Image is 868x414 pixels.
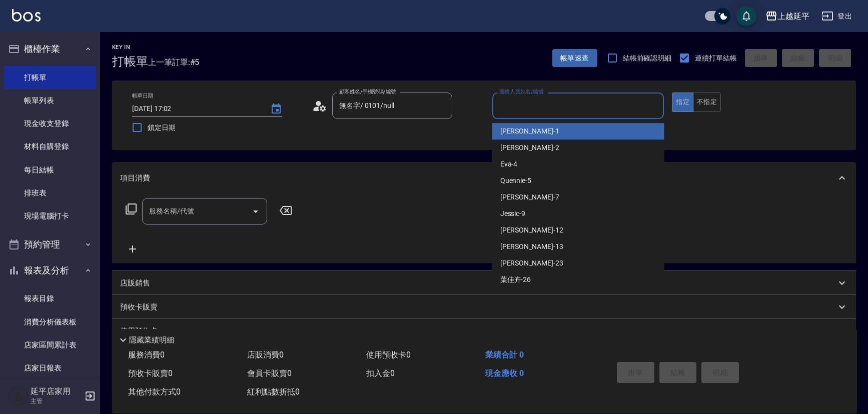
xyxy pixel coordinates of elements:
[112,295,856,319] div: 預收卡販賣
[623,53,672,63] span: 結帳前確認明細
[4,89,96,112] a: 帳單列表
[4,36,96,62] button: 櫃檯作業
[31,396,82,405] p: 主管
[148,122,176,133] span: 鎖定日期
[552,49,597,67] button: 帳單速查
[264,97,288,121] button: Choose date, selected date is 2025-09-21
[112,44,148,50] h2: Key In
[4,257,96,283] button: 報表及分析
[366,368,395,378] span: 扣入金 0
[129,335,174,345] p: 隱藏業績明細
[736,6,756,26] button: save
[4,181,96,204] a: 排班表
[4,112,96,135] a: 現金收支登錄
[693,92,721,112] button: 不指定
[247,350,284,359] span: 店販消費 0
[500,258,563,268] span: [PERSON_NAME] -23
[339,88,396,95] label: 顧客姓名/手機號碼/編號
[366,350,411,359] span: 使用預收卡 0
[500,126,559,136] span: [PERSON_NAME] -1
[500,208,526,219] span: Jessic -9
[120,326,158,336] p: 使用預收卡
[4,231,96,257] button: 預約管理
[695,53,737,63] span: 連續打單結帳
[500,159,518,169] span: Eva -4
[817,7,856,25] button: 登出
[247,387,300,396] span: 紅利點數折抵 0
[500,192,559,202] span: [PERSON_NAME] -7
[120,302,158,312] p: 預收卡販賣
[132,92,153,99] label: 帳單日期
[499,88,543,95] label: 服務人員姓名/編號
[761,6,813,26] button: 上越延平
[132,100,260,117] input: YYYY/MM/DD hh:mm
[500,274,531,285] span: 葉佳卉 -26
[112,162,856,194] div: 項目消費
[112,271,856,295] div: 店販銷售
[120,278,150,288] p: 店販銷售
[500,175,532,186] span: Quennie -5
[128,387,181,396] span: 其他付款方式 0
[500,225,563,235] span: [PERSON_NAME] -12
[128,368,173,378] span: 預收卡販賣 0
[4,135,96,158] a: 材料自購登錄
[4,158,96,181] a: 每日結帳
[128,350,165,359] span: 服務消費 0
[4,204,96,227] a: 現場電腦打卡
[672,92,693,112] button: 指定
[247,368,292,378] span: 會員卡販賣 0
[500,241,563,252] span: [PERSON_NAME] -13
[8,386,28,406] img: Person
[4,356,96,379] a: 店家日報表
[112,54,148,68] h3: 打帳單
[500,142,559,153] span: [PERSON_NAME] -2
[148,56,200,68] span: 上一筆訂單:#5
[31,386,82,396] h5: 延平店家用
[248,203,264,219] button: Open
[485,350,524,359] span: 業績合計 0
[777,10,809,22] div: 上越延平
[4,333,96,356] a: 店家區間累計表
[4,310,96,333] a: 消費分析儀表板
[112,319,856,343] div: 使用預收卡
[120,173,150,183] p: 項目消費
[485,368,524,378] span: 現金應收 0
[12,9,41,21] img: Logo
[4,287,96,310] a: 報表目錄
[4,66,96,89] a: 打帳單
